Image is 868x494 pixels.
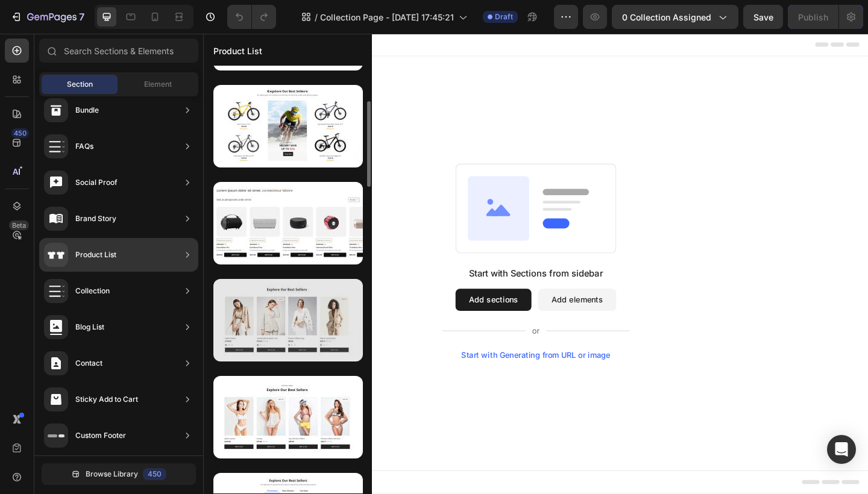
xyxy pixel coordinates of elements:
button: Add sections [274,278,357,302]
iframe: Design area [203,34,868,494]
div: Start with Sections from sidebar [289,254,435,268]
span: Draft [495,11,513,22]
div: Undo/Redo [227,5,276,29]
input: Search Sections & Elements [39,39,198,63]
div: Product List [75,249,116,261]
button: Save [743,5,783,29]
div: Open Intercom Messenger [827,435,856,464]
span: Save [753,12,773,22]
div: Contact [75,357,102,369]
div: Publish [798,11,828,23]
div: Collection [75,285,110,297]
div: Sticky Add to Cart [75,393,138,405]
p: 7 [79,10,84,24]
button: Publish [788,5,838,29]
button: Add elements [364,278,449,302]
button: Browse Library450 [42,463,196,485]
div: Custom Footer [75,430,126,442]
div: Start with Generating from URL or image [281,345,443,355]
div: Beta [9,220,29,230]
div: Brand Story [75,213,116,225]
span: Section [67,79,93,90]
div: 450 [11,128,29,138]
button: 7 [5,5,90,29]
span: Browse Library [86,469,138,480]
div: 450 [143,468,166,480]
span: Element [144,79,172,90]
span: Collection Page - [DATE] 17:45:21 [320,11,454,23]
div: FAQs [75,140,93,152]
div: Blog List [75,321,104,333]
div: Social Proof [75,177,118,189]
span: / [315,11,318,23]
button: 0 collection assigned [612,5,738,29]
div: Bundle [75,104,99,116]
span: 0 collection assigned [622,11,711,23]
